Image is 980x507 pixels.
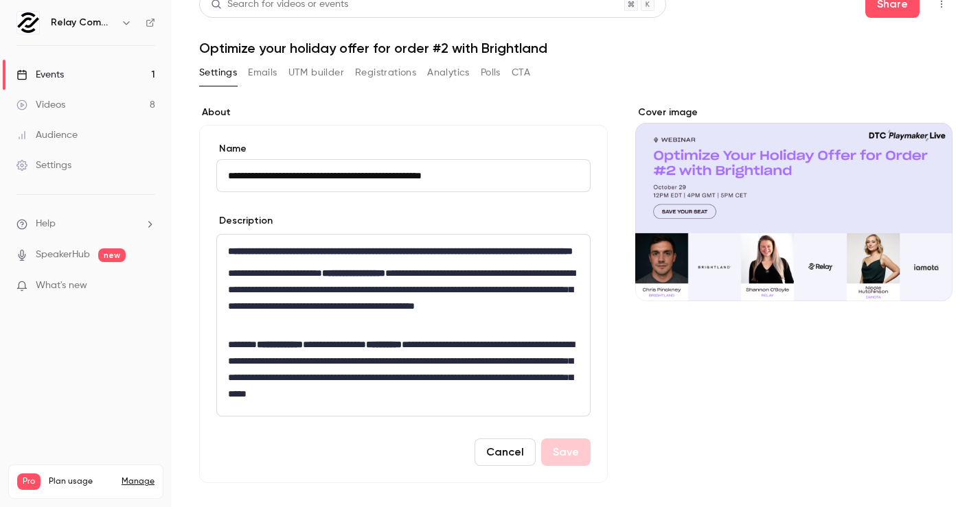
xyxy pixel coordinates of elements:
[512,62,530,84] button: CTA
[36,217,56,231] span: Help
[16,128,78,142] div: Audience
[16,68,64,82] div: Events
[217,235,590,416] div: editor
[216,234,591,416] section: description
[51,16,115,30] h6: Relay Commerce
[199,106,608,119] label: About
[427,62,470,84] button: Analytics
[475,438,536,466] button: Cancel
[355,62,416,84] button: Registrations
[36,248,90,262] a: SpeakerHub
[248,62,277,84] button: Emails
[481,62,501,84] button: Polls
[216,142,591,156] label: Name
[635,106,953,119] label: Cover image
[49,476,113,487] span: Plan usage
[199,62,237,84] button: Settings
[17,473,41,490] span: Pro
[16,217,155,231] li: help-dropdown-opener
[16,158,71,172] div: Settings
[635,106,953,301] section: Cover image
[122,476,155,487] a: Manage
[36,279,87,293] span: What's new
[199,40,953,56] h1: Optimize your holiday offer for order #2 with Brightland
[98,248,126,262] span: new
[17,12,39,34] img: Relay Commerce
[216,214,273,228] label: Description
[288,62,344,84] button: UTM builder
[139,280,155,292] iframe: Noticeable Trigger
[16,98,65,112] div: Videos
